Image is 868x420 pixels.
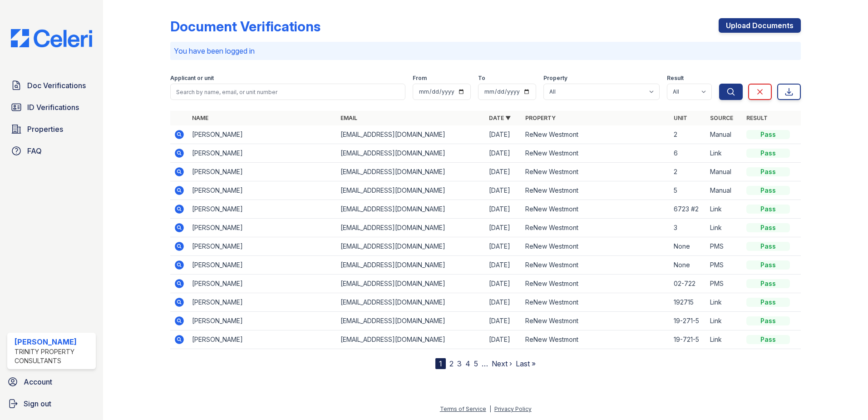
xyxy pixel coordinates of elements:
td: 6 [670,144,706,163]
a: Date ▼ [489,115,511,121]
td: [EMAIL_ADDRESS][DOMAIN_NAME] [337,181,485,200]
td: 192715 [670,293,706,312]
a: Sign out [4,395,99,413]
a: Property [525,115,556,121]
div: Pass [746,186,790,195]
td: [DATE] [485,181,522,200]
td: ReNew Westmont [522,237,670,256]
div: Pass [746,242,790,251]
a: Properties [7,120,96,138]
label: Applicant or unit [170,75,214,82]
div: Pass [746,223,790,232]
td: [PERSON_NAME] [188,256,337,275]
td: [EMAIL_ADDRESS][DOMAIN_NAME] [337,237,485,256]
td: [EMAIL_ADDRESS][DOMAIN_NAME] [337,163,485,181]
td: [PERSON_NAME] [188,125,337,144]
td: 19-721-5 [670,330,706,349]
td: PMS [706,275,743,293]
td: [PERSON_NAME] [188,237,337,256]
td: Link [706,144,743,163]
td: PMS [706,256,743,275]
div: Trinity Property Consultants [15,347,92,365]
td: ReNew Westmont [522,256,670,275]
td: 19-271-5 [670,312,706,330]
div: Pass [746,205,790,214]
a: Privacy Policy [494,405,532,412]
td: [DATE] [485,275,522,293]
td: Manual [706,181,743,200]
td: [DATE] [485,144,522,163]
td: [PERSON_NAME] [188,312,337,330]
a: Unit [674,115,687,121]
input: Search by name, email, or unit number [170,84,405,100]
td: [EMAIL_ADDRESS][DOMAIN_NAME] [337,125,485,144]
label: Result [667,75,684,82]
label: To [478,75,485,82]
p: You have been logged in [174,45,797,56]
a: Source [710,115,733,121]
label: Property [543,75,567,82]
td: [EMAIL_ADDRESS][DOMAIN_NAME] [337,219,485,237]
td: [DATE] [485,125,522,144]
a: Last » [516,359,536,368]
span: … [482,358,488,369]
td: ReNew Westmont [522,293,670,312]
td: ReNew Westmont [522,181,670,200]
td: [DATE] [485,163,522,181]
a: Account [4,373,99,391]
td: ReNew Westmont [522,330,670,349]
td: [EMAIL_ADDRESS][DOMAIN_NAME] [337,275,485,293]
td: [EMAIL_ADDRESS][DOMAIN_NAME] [337,256,485,275]
td: [EMAIL_ADDRESS][DOMAIN_NAME] [337,200,485,219]
td: 6723 #2 [670,200,706,219]
span: Sign out [24,398,51,409]
div: Pass [746,260,790,270]
td: 3 [670,219,706,237]
div: Pass [746,316,790,325]
td: [EMAIL_ADDRESS][DOMAIN_NAME] [337,293,485,312]
td: [PERSON_NAME] [188,219,337,237]
td: [DATE] [485,219,522,237]
td: [EMAIL_ADDRESS][DOMAIN_NAME] [337,144,485,163]
a: Next › [492,359,512,368]
div: Pass [746,167,790,176]
div: Pass [746,130,790,139]
td: None [670,256,706,275]
td: [PERSON_NAME] [188,200,337,219]
td: Link [706,219,743,237]
td: [DATE] [485,330,522,349]
div: Document Verifications [170,18,321,35]
td: [DATE] [485,312,522,330]
span: Properties [27,124,63,135]
td: [PERSON_NAME] [188,144,337,163]
div: Pass [746,279,790,288]
div: Pass [746,149,790,158]
a: 5 [474,359,478,368]
td: ReNew Westmont [522,200,670,219]
td: [PERSON_NAME] [188,163,337,181]
a: 4 [465,359,470,368]
td: Link [706,293,743,312]
td: [PERSON_NAME] [188,181,337,200]
img: CE_Logo_Blue-a8612792a0a2168367f1c8372b55b34899dd931a85d93a1a3d3e32e68fde9ad4.png [4,29,99,47]
td: ReNew Westmont [522,219,670,237]
td: None [670,237,706,256]
div: | [489,405,491,412]
td: ReNew Westmont [522,144,670,163]
td: [PERSON_NAME] [188,293,337,312]
td: [PERSON_NAME] [188,275,337,293]
td: [DATE] [485,237,522,256]
td: 02-722 [670,275,706,293]
td: ReNew Westmont [522,275,670,293]
td: ReNew Westmont [522,163,670,181]
td: PMS [706,237,743,256]
label: From [413,75,427,82]
td: [EMAIL_ADDRESS][DOMAIN_NAME] [337,330,485,349]
a: 3 [457,359,462,368]
td: [PERSON_NAME] [188,330,337,349]
td: ReNew Westmont [522,125,670,144]
a: 2 [449,359,454,368]
td: [EMAIL_ADDRESS][DOMAIN_NAME] [337,312,485,330]
td: [DATE] [485,256,522,275]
